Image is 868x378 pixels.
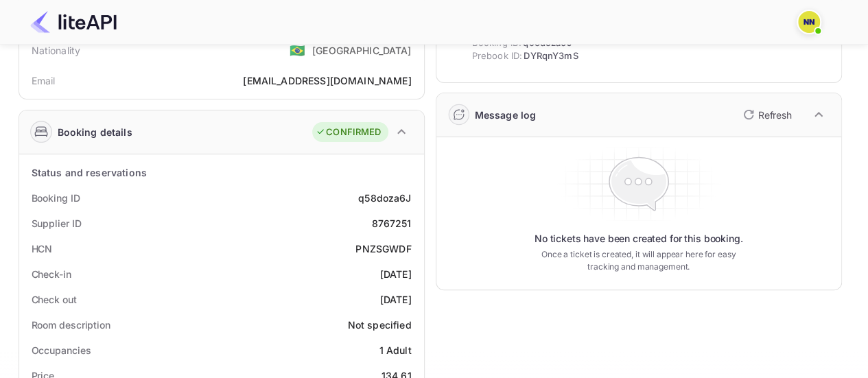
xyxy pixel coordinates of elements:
[475,108,537,122] div: Message log
[348,318,412,332] div: Not specified
[380,267,412,281] div: [DATE]
[32,43,81,58] div: Nationality
[535,232,743,246] p: No tickets have been created for this booking.
[32,241,53,256] div: HCN
[371,216,411,231] div: 8767251
[798,11,820,33] img: N/A N/A
[32,318,110,332] div: Room description
[758,108,792,122] p: Refresh
[32,191,80,205] div: Booking ID
[58,125,132,139] div: Booking details
[312,43,412,58] div: [GEOGRAPHIC_DATA]
[32,165,147,180] div: Status and reservations
[290,38,305,62] span: United States
[32,292,77,307] div: Check out
[243,73,411,88] div: [EMAIL_ADDRESS][DOMAIN_NAME]
[355,241,411,256] div: PNZSGWDF
[32,343,91,357] div: Occupancies
[358,191,411,205] div: q58doza6J
[32,73,56,88] div: Email
[530,248,747,273] p: Once a ticket is created, it will appear here for easy tracking and management.
[32,216,82,231] div: Supplier ID
[30,11,117,33] img: LiteAPI Logo
[379,343,411,357] div: 1 Adult
[735,104,797,126] button: Refresh
[524,49,578,63] span: DYRqnY3mS
[472,49,523,63] span: Prebook ID:
[380,292,412,307] div: [DATE]
[32,267,71,281] div: Check-in
[316,126,381,139] div: CONFIRMED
